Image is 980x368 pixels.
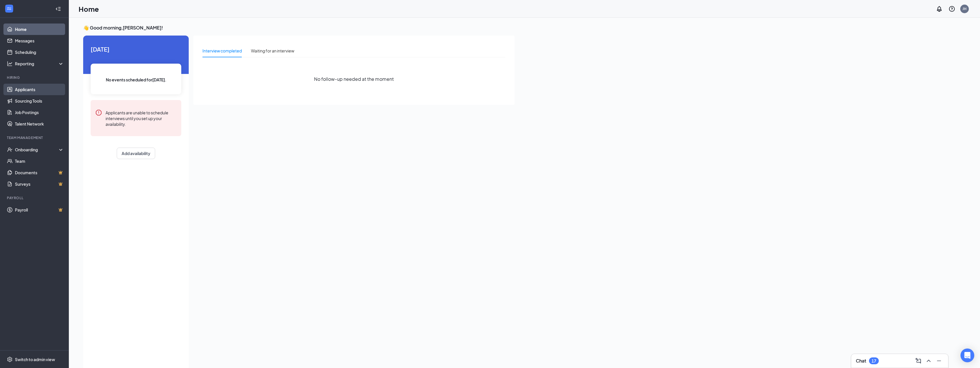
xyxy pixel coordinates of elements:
[95,109,102,116] svg: Error
[7,75,63,80] div: Hiring
[83,25,515,31] h3: 👋 Good morning, [PERSON_NAME] !
[936,357,942,364] svg: Minimize
[15,118,64,130] a: Talent Network
[915,357,922,364] svg: ComposeMessage
[106,77,166,83] span: No events scheduled for [DATE] .
[15,357,55,362] div: Switch to admin view
[856,358,866,364] h3: Chat
[914,356,923,365] button: ComposeMessage
[15,178,64,190] a: SurveysCrown
[79,4,99,14] h1: Home
[15,147,59,152] div: Onboarding
[91,45,181,54] span: [DATE]
[7,357,13,362] svg: Settings
[963,6,967,11] div: JH
[7,61,13,66] svg: Analysis
[7,147,13,152] svg: UserCheck
[106,109,177,127] div: Applicants are unable to schedule interviews until you set up your availability.
[15,35,64,46] a: Messages
[936,5,943,12] svg: Notifications
[948,5,955,12] svg: QuestionInfo
[15,167,64,178] a: DocumentsCrown
[202,48,242,54] div: Interview completed
[15,24,64,35] a: Home
[15,84,64,95] a: Applicants
[934,356,944,365] button: Minimize
[15,61,64,66] div: Reporting
[117,148,155,159] button: Add availability
[960,349,974,362] div: Open Intercom Messenger
[15,46,64,58] a: Scheduling
[7,135,63,140] div: Team Management
[924,356,933,365] button: ChevronUp
[7,195,63,200] div: Payroll
[15,107,64,118] a: Job Postings
[15,95,64,107] a: Sourcing Tools
[15,204,64,216] a: PayrollCrown
[251,48,294,54] div: Waiting for an interview
[15,155,64,167] a: Team
[6,6,12,11] svg: WorkstreamLogo
[925,357,932,364] svg: ChevronUp
[55,6,61,12] svg: Collapse
[872,359,876,363] div: 17
[314,75,394,83] span: No follow-up needed at the moment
